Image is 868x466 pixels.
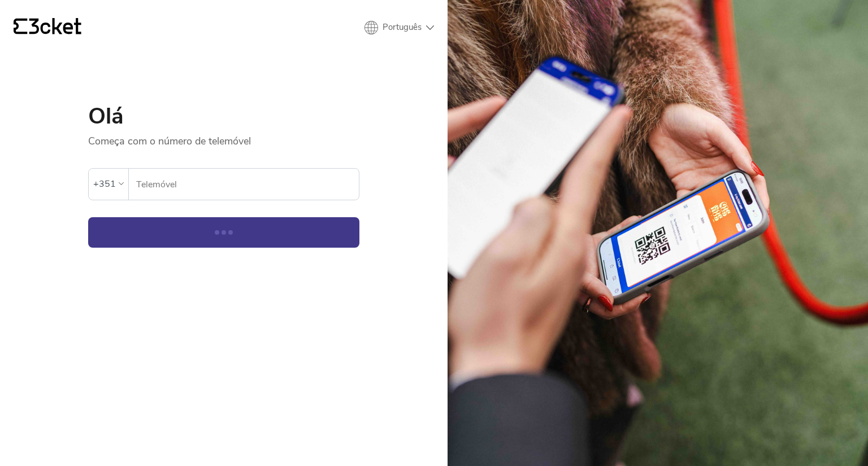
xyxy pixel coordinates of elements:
div: +351 [93,175,116,192]
label: Telemóvel [129,169,359,200]
input: Telemóvel [136,169,359,200]
a: {' '} [14,18,81,37]
button: Continuar [88,217,359,248]
p: Começa com o número de telemóvel [88,128,359,148]
g: {' '} [14,19,27,34]
h1: Olá [88,105,359,128]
